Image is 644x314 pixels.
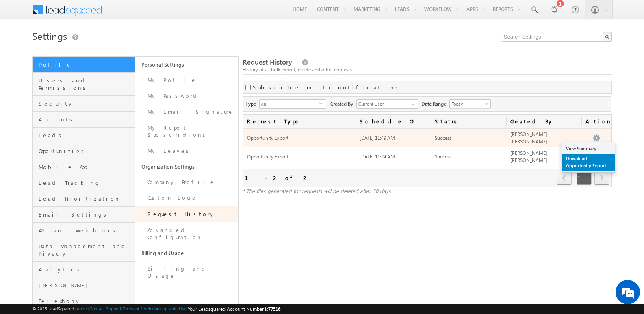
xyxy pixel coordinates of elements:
[39,116,133,123] span: Accounts
[39,227,133,234] span: API and Webhooks
[39,282,133,289] span: [PERSON_NAME]
[156,306,186,311] a: Acceptable Use
[135,190,238,206] a: Custom Logo
[268,306,280,312] span: 77516
[33,73,135,96] a: Users and Permissions
[33,159,135,175] a: Mobile App
[594,172,609,185] a: next
[594,171,609,185] span: next
[39,179,133,186] span: Lead Tracking
[135,174,238,190] a: Company Profile
[135,245,238,261] a: Billing and Usage
[39,211,133,218] span: Email Settings
[33,223,135,238] a: API and Webhooks
[188,306,280,312] span: Your Leadsquared Account Number is
[259,99,326,109] div: All
[33,262,135,277] a: Analytics
[245,99,259,108] span: Type
[260,100,319,108] span: All
[39,61,133,68] span: Profile
[135,206,238,222] a: Request History
[407,100,417,108] a: Show All Items
[33,175,135,191] a: Lead Tracking
[33,96,135,112] a: Security
[33,57,135,73] a: Profile
[33,238,135,262] a: Data Management and Privacy
[33,112,135,128] a: Accounts
[356,115,431,128] a: Schedule On
[39,147,133,155] span: Opportunities
[356,99,418,109] input: Type to Search
[39,297,133,305] span: Telephony
[39,266,133,273] span: Analytics
[435,154,451,160] span: Success
[510,131,547,145] span: [PERSON_NAME] [PERSON_NAME]
[577,171,592,185] span: 1
[247,135,352,142] span: Opportunity Export
[330,99,356,108] span: Created By
[33,293,135,309] a: Telephony
[135,143,238,159] a: My Leaves
[243,66,612,74] div: History of all bulk export, delete and other requests
[253,84,401,91] label: Subscribe me to notifications
[581,115,611,128] span: Actions
[39,77,133,91] span: Users and Permissions
[135,222,238,245] a: Advanced Configuration
[32,305,280,313] span: © 2025 LeadSquared | | | | |
[562,144,615,154] a: View Summary
[135,104,238,120] a: My Email Signature
[243,187,392,194] span: * The files generated for requests will be deleted after 30 days.
[39,195,133,202] span: Lead Prioritization
[450,100,488,108] span: Today
[135,88,238,104] a: My Password
[39,243,133,257] span: Data Management and Privacy
[435,135,451,141] span: Success
[247,154,352,160] span: Opportunity Export
[319,102,326,105] span: select
[135,261,238,284] a: Billing and Usage
[135,120,238,143] a: My Report Subscriptions
[32,29,67,42] span: Settings
[135,57,238,72] a: Personal Settings
[449,99,491,109] a: Today
[360,154,395,160] span: [DATE] 11:24 AM
[33,277,135,293] a: [PERSON_NAME]
[431,115,506,128] a: Status
[557,171,572,185] span: prev
[39,100,133,107] span: Security
[557,172,572,185] a: prev
[243,57,292,67] span: Request History
[135,159,238,174] a: Organization Settings
[33,191,135,207] a: Lead Prioritization
[39,163,133,171] span: Mobile App
[243,115,356,128] a: Request Type
[123,306,154,311] a: Terms of Service
[89,306,121,311] a: Contact Support
[39,132,133,139] span: Leads
[135,72,238,88] a: My Profile
[510,150,547,163] span: [PERSON_NAME] [PERSON_NAME]
[360,135,395,141] span: [DATE] 11:49 AM
[33,128,135,143] a: Leads
[33,143,135,159] a: Opportunities
[562,154,615,171] a: Download Opportunity Export
[506,115,581,128] a: Created By
[76,306,88,311] a: About
[421,99,449,108] span: Date Range
[502,32,612,42] input: Search Settings
[33,207,135,223] a: Email Settings
[245,173,309,182] div: 1 - 2 of 2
